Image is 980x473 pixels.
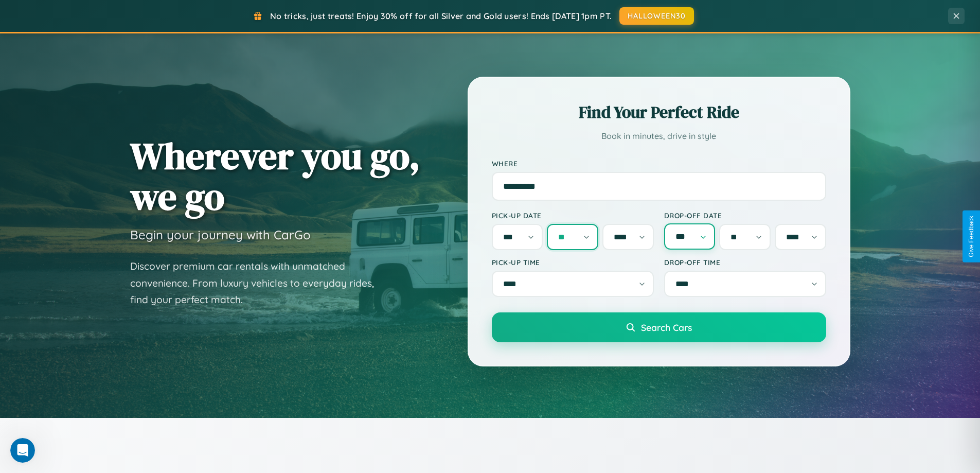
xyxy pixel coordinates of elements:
[492,258,654,267] label: Pick-up Time
[492,129,826,144] p: Book in minutes, drive in style
[664,211,826,220] label: Drop-off Date
[492,159,826,168] label: Where
[10,438,35,463] iframe: Intercom live chat
[641,322,692,333] span: Search Cars
[619,7,694,25] button: HALLOWEEN30
[968,216,975,257] div: Give Feedback
[492,211,654,220] label: Pick-up Date
[270,11,612,21] span: No tricks, just treats! Enjoy 30% off for all Silver and Gold users! Ends [DATE] 1pm PT.
[130,227,311,242] h3: Begin your journey with CarGo
[492,101,826,124] h2: Find Your Perfect Ride
[130,135,420,217] h1: Wherever you go, we go
[130,258,387,308] p: Discover premium car rentals with unmatched convenience. From luxury vehicles to everyday rides, ...
[492,312,826,342] button: Search Cars
[664,258,826,267] label: Drop-off Time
